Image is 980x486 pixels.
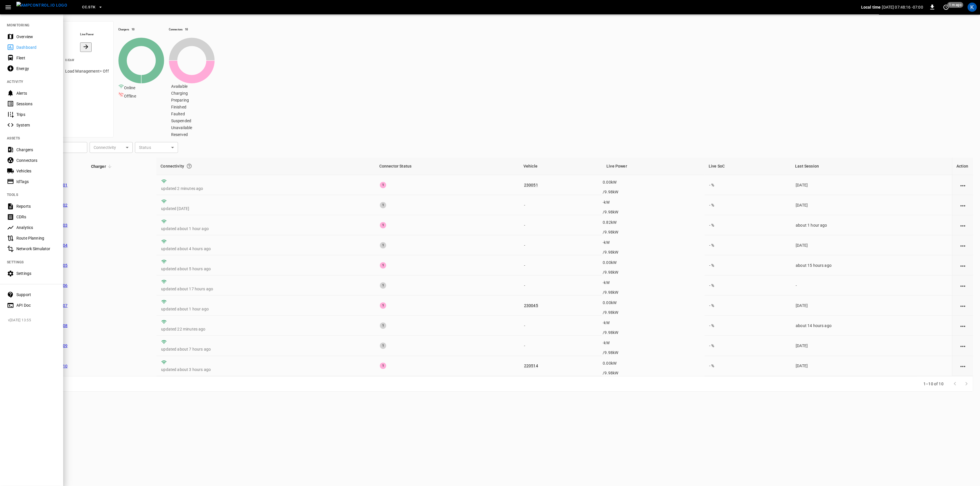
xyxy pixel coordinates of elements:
img: ampcontrol.io logo [16,2,67,9]
p: Local time [861,4,881,10]
div: Trips [16,112,56,117]
div: Settings [16,271,56,276]
div: Sessions [16,101,56,107]
div: IdTags [16,179,56,184]
p: [DATE] 07:48:16 -07:00 [882,4,923,10]
div: API Doc [16,302,56,308]
div: Connectors [16,158,56,163]
div: Alerts [16,90,56,96]
span: v [DATE] 13:55 [8,318,59,323]
div: Overview [16,34,56,40]
div: System [16,122,56,128]
div: Chargers [16,147,56,153]
div: Vehicles [16,168,56,174]
div: Route Planning [16,235,56,241]
span: 1 m ago [947,2,963,8]
div: Analytics [16,225,56,230]
button: set refresh interval [942,3,951,12]
div: Dashboard [16,44,56,50]
div: Fleet [16,55,56,61]
div: Network Simulator [16,246,56,252]
div: Energy [16,66,56,71]
div: Support [16,292,56,298]
div: profile-icon [968,3,977,12]
div: Reports [16,203,56,209]
div: CDRs [16,214,56,220]
span: CC.STK [82,4,95,11]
